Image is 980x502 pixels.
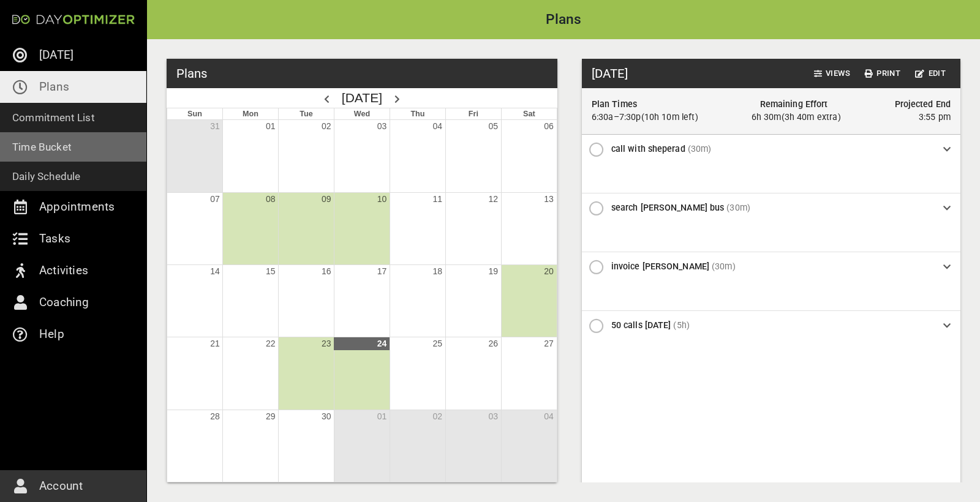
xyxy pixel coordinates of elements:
span: (5h) [673,320,690,330]
button: Edit [910,64,951,83]
div: invoice [PERSON_NAME](30m) [582,252,960,282]
div: 50 calls [DATE](5h) [582,311,960,340]
p: Commitment List [12,109,95,126]
a: 17 [377,266,387,276]
h6: Plan Times [592,98,637,111]
a: 27 [544,339,554,348]
span: Views [814,67,850,81]
button: Print [860,64,905,83]
a: 07 [210,194,220,204]
h6: Projected End [895,98,951,111]
a: 31 [210,121,220,131]
span: Sat [523,110,535,118]
span: Thu [410,110,424,118]
p: Daily Schedule [12,168,81,185]
button: Views [809,64,855,83]
span: Wed [354,110,370,118]
a: 28 [210,411,220,421]
a: 11 [433,194,443,204]
span: invoice [PERSON_NAME] [611,261,709,271]
div: call with sheperad(30m) [582,135,960,193]
div: search [PERSON_NAME] bus(30m) [582,193,960,223]
a: 24 [377,339,387,348]
a: 18 [433,266,443,276]
p: Appointments [39,197,115,217]
span: (30m) [726,203,750,212]
a: 02 [433,411,443,421]
span: Mon [243,110,258,118]
a: 16 [322,266,331,276]
span: Sun [187,110,202,118]
span: Print [865,67,900,81]
a: 06 [544,121,554,131]
p: Activities [39,261,88,280]
h3: [DATE] [592,64,628,83]
span: search [PERSON_NAME] bus [611,203,724,212]
a: 12 [488,194,498,204]
a: 30 [322,411,331,421]
p: Plans [39,77,69,97]
span: Fri [469,110,478,118]
span: Edit [915,67,946,81]
a: 05 [488,121,498,131]
a: 20 [544,266,554,276]
a: 01 [266,121,276,131]
a: 03 [377,121,387,131]
a: 25 [433,339,443,348]
span: call with sheperad [611,144,685,154]
a: 10 [377,194,387,204]
span: ( 10h 10m left ) [641,112,698,122]
span: (30m) [712,261,736,271]
span: 3:55 pm [919,112,951,122]
span: 6h 30m [752,112,782,122]
span: Tue [300,110,312,118]
a: 09 [322,194,331,204]
p: Help [39,324,64,344]
p: Tasks [39,229,70,249]
span: ( 3h 40m extra ) [782,112,841,122]
a: 23 [322,339,331,348]
span: 50 calls [DATE] [611,320,671,330]
p: Account [39,476,83,496]
h6: Remaining Effort [760,98,828,111]
span: (30m) [688,144,712,154]
a: 21 [210,339,220,348]
a: 26 [488,339,498,348]
a: 02 [322,121,331,131]
a: 03 [488,411,498,421]
a: 19 [488,266,498,276]
p: [DATE] [39,45,73,65]
a: 14 [210,266,220,276]
a: 04 [544,411,554,421]
a: 15 [266,266,276,276]
h3: Plans [176,64,207,83]
div: invoice [PERSON_NAME](30m) [582,252,960,311]
a: 04 [433,121,443,131]
span: 6:30a–7:30p [592,112,641,122]
img: Day Optimizer [12,15,135,24]
div: Month View [167,108,557,483]
h2: [DATE] [342,88,382,108]
p: Coaching [39,293,89,312]
a: 01 [377,411,387,421]
p: Time Bucket [12,138,72,155]
h2: Plans [147,13,980,27]
a: 13 [544,194,554,204]
div: call with sheperad(30m) [582,135,960,164]
a: 08 [266,194,276,204]
a: 22 [266,339,276,348]
div: search [PERSON_NAME] bus(30m) [582,193,960,252]
a: 29 [266,411,276,421]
